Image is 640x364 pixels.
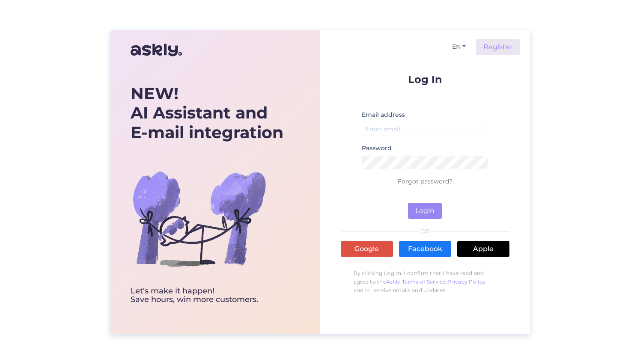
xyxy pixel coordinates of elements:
p: By clicking Log In, I confirm that I have read and agree to the , , and to receive emails and upd... [341,265,509,299]
a: Forgot password? [398,178,452,185]
b: NEW! [131,83,179,104]
input: Enter email [362,123,488,136]
a: Apple [457,241,509,257]
div: Let’s make it happen! Save hours, win more customers. [131,287,283,304]
a: Privacy Policy [447,278,485,285]
div: AI Assistant and E-mail integration [131,84,283,142]
p: Log In [341,74,509,85]
a: Facebook [399,241,451,257]
a: Google [341,241,393,257]
a: Askly Terms of Service [386,278,446,285]
a: Register [476,39,520,55]
span: OR [419,228,431,234]
button: Login [408,203,442,219]
button: EN [449,41,469,53]
img: bg-askly [131,150,268,287]
label: Password [362,144,392,153]
img: Askly [131,40,182,60]
label: Email address [362,110,405,119]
